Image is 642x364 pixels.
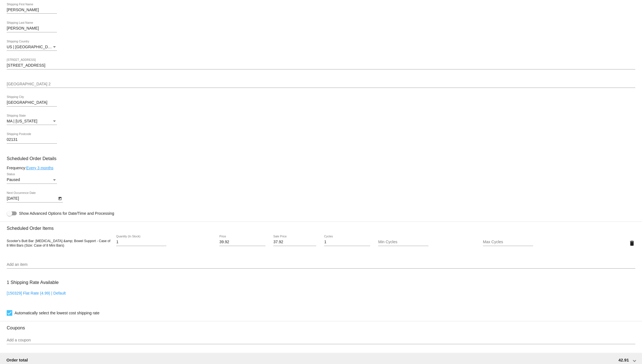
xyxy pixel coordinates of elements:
span: Order total [6,358,28,362]
input: Add a coupon [7,338,635,343]
a: [150329] Flat Rate (4.99) | Default [7,291,66,295]
input: Shipping First Name [7,8,57,12]
mat-select: Shipping State [7,119,57,124]
input: Shipping Postcode [7,138,57,142]
input: Min Cycles [378,240,428,244]
input: Shipping Street 2 [7,82,635,86]
input: Sale Price [273,240,316,244]
input: Add an item [7,262,635,267]
input: Shipping City [7,100,57,105]
span: Show Advanced Options for Date/Time and Processing [19,211,114,216]
span: 42.91 [618,358,629,362]
h3: Coupons [7,321,635,331]
mat-icon: delete [629,240,635,247]
span: US | [GEOGRAPHIC_DATA] [7,45,56,49]
input: Shipping Last Name [7,26,57,31]
span: Paused [7,177,20,182]
span: Automatically select the lowest cost shipping rate [15,310,99,316]
mat-select: Shipping Country [7,45,57,49]
input: Quantity (In Stock) [116,240,166,244]
input: Price [219,240,265,244]
h3: Scheduled Order Details [7,156,635,161]
mat-select: Status [7,178,57,182]
span: MA | [US_STATE] [7,119,37,123]
h3: Scheduled Order Items [7,221,635,231]
a: Every 3 months [26,166,53,170]
span: Scooter's Butt Bar: [MEDICAL_DATA] &amp; Bowel Support - Case of 8 Mini Bars (Size: Case of 8 Min... [7,239,110,247]
button: Open calendar [57,195,63,201]
div: Frequency: [7,166,635,170]
input: Next Occurrence Date [7,196,57,201]
h3: 1 Shipping Rate Available [7,276,59,288]
input: Shipping Street 1 [7,63,635,68]
input: Max Cycles [483,240,533,244]
input: Cycles [324,240,370,244]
